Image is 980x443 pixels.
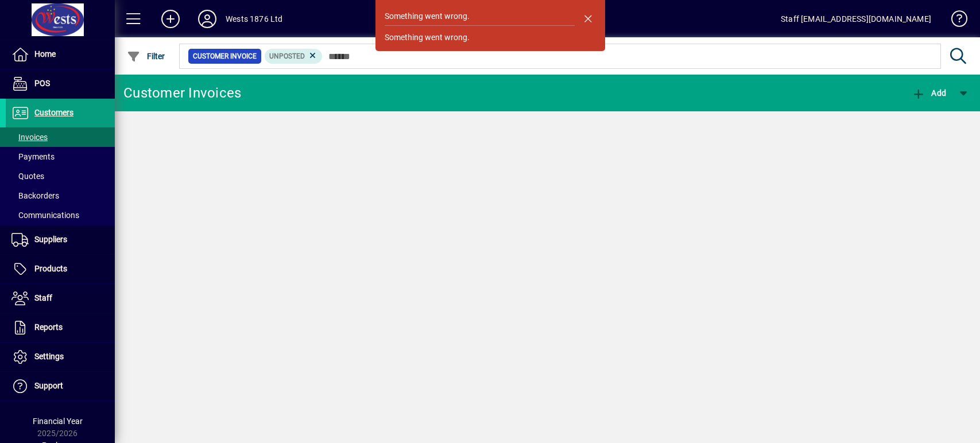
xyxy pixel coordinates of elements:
[34,293,52,302] span: Staff
[6,255,115,283] a: Products
[6,313,115,342] a: Reports
[34,381,63,390] span: Support
[6,166,115,186] a: Quotes
[269,52,305,60] span: Unposted
[226,10,282,28] div: Wests 1876 Ltd
[909,83,949,103] button: Add
[189,9,226,29] button: Profile
[943,2,966,40] a: Knowledge Base
[781,10,931,28] div: Staff [EMAIL_ADDRESS][DOMAIN_NAME]
[6,186,115,205] a: Backorders
[6,147,115,166] a: Payments
[127,52,165,61] span: Filter
[33,417,83,426] span: Financial Year
[11,211,79,220] span: Communications
[6,127,115,147] a: Invoices
[6,226,115,254] a: Suppliers
[265,49,323,64] mat-chip: Customer Invoice Status: Unposted
[123,84,241,102] div: Customer Invoices
[11,191,59,200] span: Backorders
[34,322,63,332] span: Reports
[34,352,64,361] span: Settings
[34,264,67,273] span: Products
[6,40,115,69] a: Home
[6,69,115,98] a: POS
[193,50,257,62] span: Customer Invoice
[6,205,115,225] a: Communications
[6,343,115,371] a: Settings
[34,49,56,59] span: Home
[152,9,189,29] button: Add
[6,284,115,313] a: Staff
[6,372,115,401] a: Support
[34,108,73,117] span: Customers
[11,152,55,161] span: Payments
[11,133,48,142] span: Invoices
[34,235,67,244] span: Suppliers
[124,46,168,67] button: Filter
[34,79,50,88] span: POS
[11,172,44,181] span: Quotes
[912,88,946,98] span: Add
